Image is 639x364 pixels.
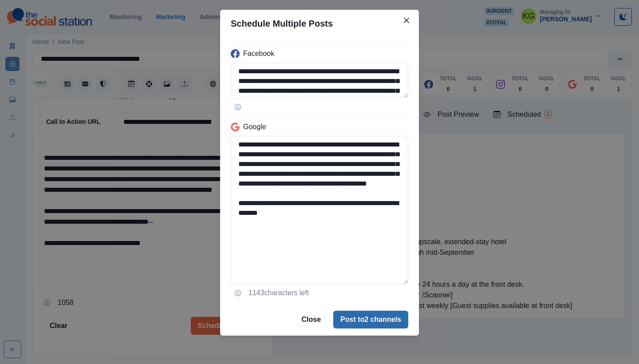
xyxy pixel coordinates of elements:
[248,288,309,298] p: 1143 characters left
[294,311,328,328] button: Close
[399,13,414,28] button: Close
[220,10,419,37] header: Schedule Multiple Posts
[243,48,274,59] p: Facebook
[333,311,408,328] button: Post to2 channels
[243,122,266,132] p: Google
[231,100,245,114] button: Opens Emoji Picker
[231,286,245,300] button: Opens Emoji Picker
